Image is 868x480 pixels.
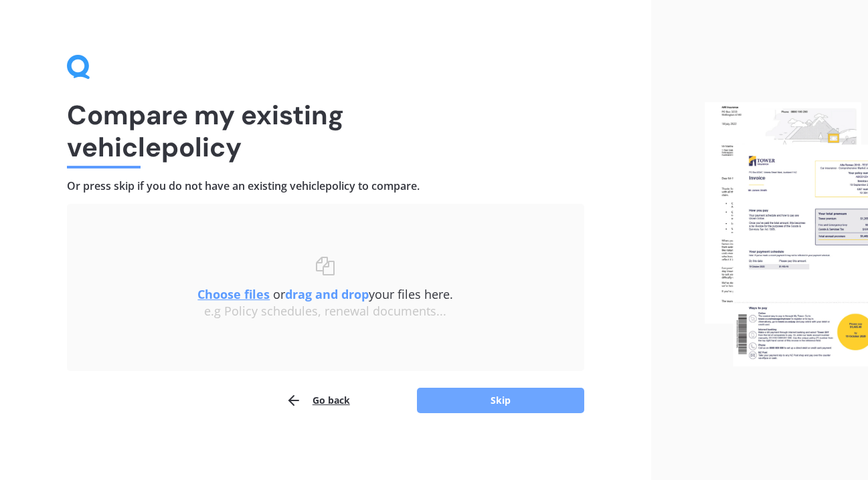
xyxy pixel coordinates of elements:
[417,388,584,413] button: Skip
[705,102,868,366] img: files.webp
[67,99,584,163] h1: Compare my existing vehicle policy
[285,286,369,302] b: drag and drop
[94,304,557,319] div: e.g Policy schedules, renewal documents...
[67,179,584,193] h4: Or press skip if you do not have an existing vehicle policy to compare.
[286,387,350,414] button: Go back
[197,286,453,302] span: or your files here.
[197,286,270,302] u: Choose files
